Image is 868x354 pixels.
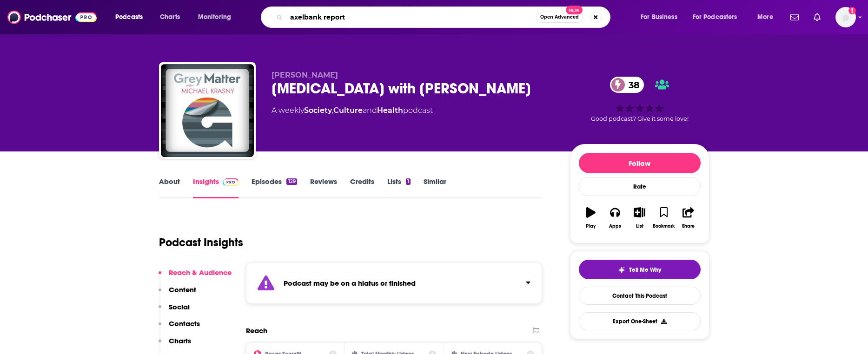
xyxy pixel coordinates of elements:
[286,178,297,185] div: 129
[682,223,695,229] div: Share
[848,7,856,14] svg: Add a profile image
[627,201,651,235] button: List
[223,178,239,186] img: Podchaser Pro
[676,201,700,235] button: Share
[835,7,856,27] button: Show profile menu
[634,10,689,25] button: open menu
[586,223,596,229] div: Play
[7,8,97,26] img: Podchaser - Follow, Share and Rate Podcasts
[652,201,676,235] button: Bookmark
[636,223,643,229] div: List
[246,326,267,335] h2: Reach
[787,9,802,25] a: Show notifications dropdown
[693,11,737,24] span: For Podcasters
[619,77,644,93] span: 38
[609,223,621,229] div: Apps
[198,11,231,24] span: Monitoring
[159,268,232,285] button: Reach & Audience
[757,11,773,24] span: More
[653,223,675,229] div: Bookmark
[332,106,333,115] span: ,
[579,177,701,196] div: Rate
[540,15,579,20] span: Open Advanced
[687,10,751,25] button: open menu
[333,106,363,115] a: Culture
[579,287,701,305] a: Contact This Podcast
[272,71,338,79] span: [PERSON_NAME]
[161,64,254,157] img: Grey Matter with Michael Krasny
[286,10,536,25] input: Search podcasts, credits, & more...
[610,77,644,93] a: 38
[272,105,433,116] div: A weekly podcast
[579,260,701,279] button: tell me why sparkleTell Me Why
[835,7,856,27] img: User Profile
[159,285,196,302] button: Content
[284,279,416,288] strong: Podcast may be on a hiatus or finished
[629,266,661,274] span: Tell Me Why
[252,177,297,198] a: Episodes129
[169,302,190,311] p: Social
[618,266,625,274] img: tell me why sparkle
[270,7,619,28] div: Search podcasts, credits, & more...
[377,106,403,115] a: Health
[154,10,186,25] a: Charts
[159,236,243,249] h1: Podcast Insights
[536,12,583,23] button: Open AdvancedNew
[159,177,180,198] a: About
[169,319,200,328] p: Contacts
[169,268,232,277] p: Reach & Audience
[641,11,677,24] span: For Business
[406,178,411,185] div: 1
[363,106,377,115] span: and
[246,262,543,304] section: Click to expand status details
[835,7,856,27] span: Logged in as isabellaN
[751,10,785,25] button: open menu
[579,153,701,173] button: Follow
[424,177,446,198] a: Similar
[304,106,332,115] a: Society
[579,201,603,235] button: Play
[169,285,196,294] p: Content
[192,10,243,25] button: open menu
[310,177,337,198] a: Reviews
[115,11,143,24] span: Podcasts
[579,312,701,330] button: Export One-Sheet
[591,115,689,122] span: Good podcast? Give it some love!
[109,10,155,25] button: open menu
[603,201,627,235] button: Apps
[193,177,239,198] a: InsightsPodchaser Pro
[350,177,374,198] a: Credits
[159,302,190,320] button: Social
[570,71,709,128] div: 38Good podcast? Give it some love!
[159,319,200,336] button: Contacts
[387,177,411,198] a: Lists1
[160,11,180,24] span: Charts
[159,336,191,354] button: Charts
[566,6,583,14] span: New
[810,9,824,25] a: Show notifications dropdown
[169,336,191,345] p: Charts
